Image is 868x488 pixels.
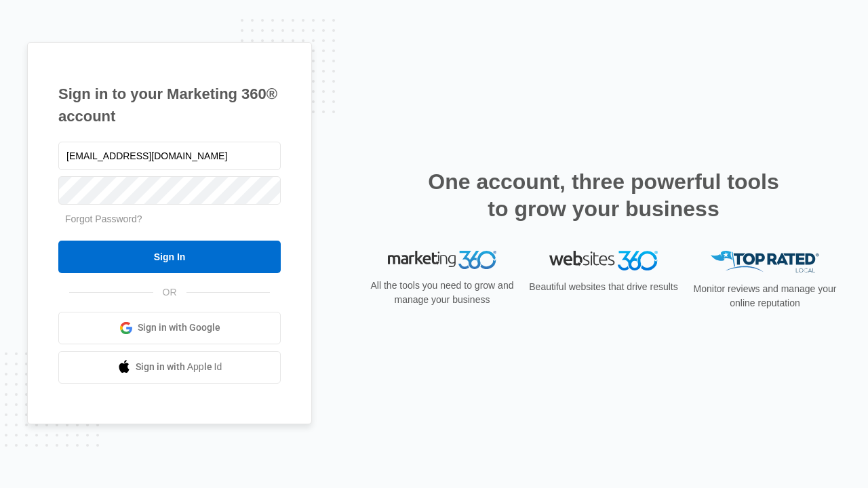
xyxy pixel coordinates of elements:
[711,251,819,273] img: Top Rated Local
[136,360,222,374] span: Sign in with Apple Id
[58,351,281,384] a: Sign in with Apple Id
[549,251,658,270] img: Websites 360
[689,282,841,310] p: Monitor reviews and manage your online reputation
[58,312,281,344] a: Sign in with Google
[366,279,518,307] p: All the tools you need to grow and manage your business
[153,285,186,300] span: OR
[424,168,783,222] h2: One account, three powerful tools to grow your business
[138,321,220,335] span: Sign in with Google
[528,280,679,294] p: Beautiful websites that drive results
[65,213,142,224] a: Forgot Password?
[58,83,281,127] h1: Sign in to your Marketing 360® account
[58,241,281,273] input: Sign In
[58,142,281,170] input: Email
[388,251,496,270] img: Marketing 360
